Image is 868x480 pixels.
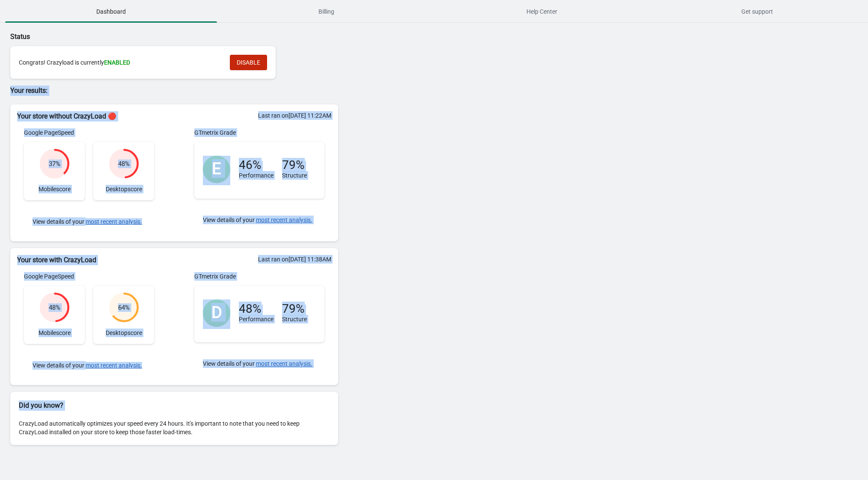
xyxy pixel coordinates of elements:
[258,111,331,120] div: Last ran on [DATE] 11:22AM
[258,255,331,264] div: Last ran on [DATE] 11:38AM
[194,207,324,233] div: View details of your
[256,216,312,223] a: most recent analysis.
[651,4,863,19] span: Get support
[93,142,154,200] div: Desktop score
[239,161,273,180] div: Performance
[17,111,331,121] h2: Your store without CrazyLoad 🔴
[5,4,217,19] span: Dashboard
[282,302,305,316] span: 79 %
[194,351,324,376] div: View details of your
[211,308,222,317] div: D
[282,158,305,172] span: 79 %
[282,305,307,323] div: Structure
[203,156,230,183] img: gmetric-score-183a7498.svg
[24,286,85,344] div: Mobile score
[86,218,142,225] button: most recent analysis.
[237,59,260,66] span: DISABLE
[3,0,219,23] button: Dashboard
[239,305,273,323] div: Performance
[49,160,60,168] div: 37 %
[19,58,221,67] div: Congrats! Crazyload is currently
[203,299,230,327] img: gmetric-score-183a7498.svg
[19,400,330,411] h2: Did you know?
[10,86,338,96] p: Your results:
[239,302,262,316] span: 48 %
[10,411,338,445] div: CrazyLoad automatically optimizes your speed every 24 hours. It's important to note that you need...
[24,353,154,378] div: View details of your
[220,4,432,19] span: Billing
[194,272,324,281] div: GTmetrix Grade
[104,59,130,66] span: ENABLED
[24,142,85,200] div: Mobile score
[230,55,267,70] button: DISABLE
[86,362,142,369] button: most recent analysis.
[282,161,307,180] div: Structure
[118,160,130,168] div: 48 %
[24,128,154,137] div: Google PageSpeed
[24,272,154,281] div: Google PageSpeed
[93,286,154,344] div: Desktop score
[256,360,312,367] a: most recent analysis.
[17,255,331,265] h2: Your store with CrazyLoad
[194,128,324,137] div: GTmetrix Grade
[49,303,60,312] div: 48 %
[436,4,648,19] span: Help Center
[239,158,262,172] span: 46 %
[118,303,130,312] div: 64 %
[10,32,338,42] p: Status
[24,209,154,234] div: View details of your
[212,164,221,173] div: E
